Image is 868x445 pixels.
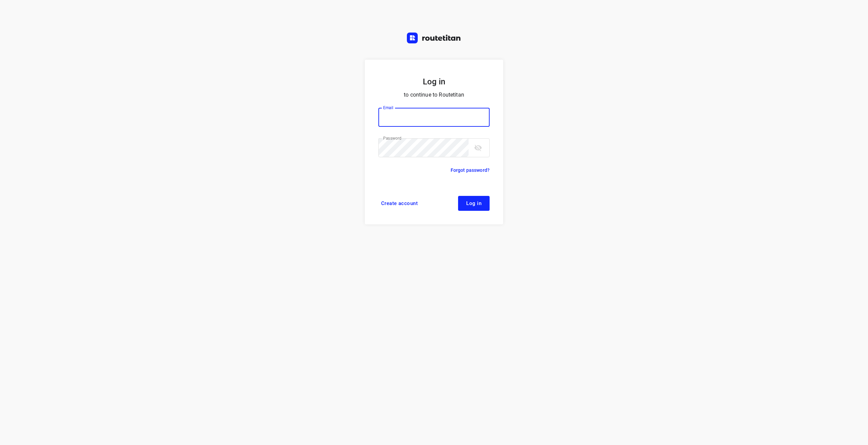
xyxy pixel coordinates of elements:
[407,33,461,45] a: Routetitan
[378,196,420,211] a: Create account
[381,201,418,206] span: Create account
[466,201,481,206] span: Log in
[378,90,490,100] p: to continue to Routetitan
[378,76,490,87] h5: Log in
[451,166,490,174] a: Forgot password?
[407,33,461,43] img: Routetitan
[458,196,490,211] button: Log in
[471,141,485,155] button: toggle password visibility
